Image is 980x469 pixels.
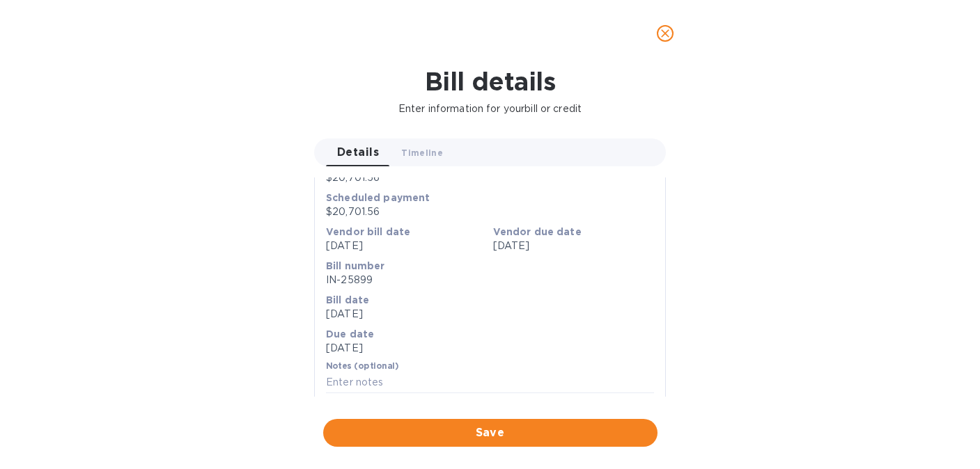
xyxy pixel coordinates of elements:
[326,239,488,253] p: [DATE]
[401,145,443,160] span: Timeline
[326,372,654,393] input: Enter notes
[326,294,369,305] b: Bill date
[326,328,374,340] b: Due date
[493,226,582,237] b: Vendor due date
[326,273,654,287] p: IN-25899
[326,307,654,321] p: [DATE]
[326,170,654,185] p: $20,701.56
[648,17,682,50] button: close
[11,67,969,96] h1: Bill details
[11,102,969,116] p: Enter information for your bill or credit
[337,143,379,162] span: Details
[326,192,430,203] b: Scheduled payment
[326,341,654,356] p: [DATE]
[334,424,646,441] span: Save
[326,205,654,219] p: $20,701.56
[326,260,385,271] b: Bill number
[326,363,399,371] label: Notes (optional)
[326,226,410,237] b: Vendor bill date
[493,239,655,253] p: [DATE]
[323,419,658,447] button: Save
